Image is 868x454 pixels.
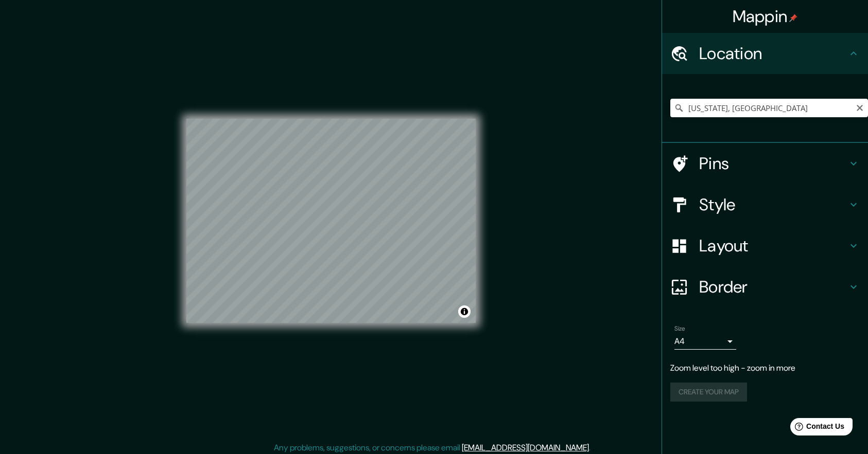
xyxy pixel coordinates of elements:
[592,442,594,454] div: .
[699,277,847,297] h4: Border
[699,194,847,215] h4: Style
[670,362,860,374] p: Zoom level too high - zoom in more
[274,442,591,454] p: Any problems, suggestions, or concerns please email .
[674,324,685,333] label: Size
[662,33,868,74] div: Location
[699,153,847,174] h4: Pins
[733,6,798,27] h4: Mappin
[699,235,847,256] h4: Layout
[670,99,868,117] input: Pick your city or area
[776,414,857,443] iframe: Help widget launcher
[186,119,476,323] canvas: Map
[662,225,868,266] div: Layout
[674,333,736,350] div: A4
[462,442,589,453] a: [EMAIL_ADDRESS][DOMAIN_NAME]
[591,442,592,454] div: .
[662,184,868,225] div: Style
[662,266,868,307] div: Border
[699,43,847,64] h4: Location
[458,305,471,318] button: Toggle attribution
[789,14,797,22] img: pin-icon.png
[856,102,864,112] button: Clear
[662,143,868,184] div: Pins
